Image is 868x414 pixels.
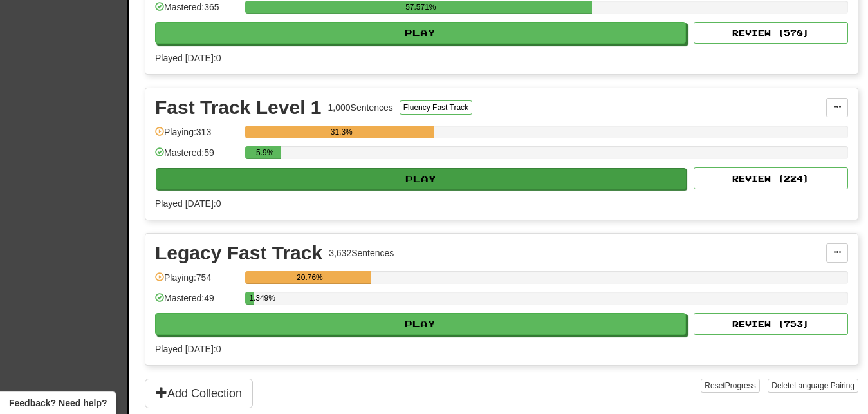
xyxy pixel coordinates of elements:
button: Play [156,168,687,190]
span: Open feedback widget [9,397,107,409]
span: Played [DATE]: 0 [155,344,221,354]
button: Fluency Fast Track [400,100,472,115]
span: Played [DATE]: 0 [155,53,221,63]
button: DeleteLanguage Pairing [768,379,858,393]
button: Play [155,22,686,44]
div: 5.9% [249,146,281,159]
span: Language Pairing [794,381,854,390]
div: 20.76% [249,271,370,284]
button: Review (578) [694,22,848,44]
button: Play [155,313,686,335]
div: Fast Track Level 1 [155,98,322,117]
div: Playing: 754 [155,271,239,292]
div: 57.571% [249,1,592,14]
div: Legacy Fast Track [155,243,322,263]
div: Mastered: 49 [155,292,239,313]
div: 1.349% [249,292,253,305]
div: Mastered: 59 [155,146,239,167]
span: Progress [725,381,756,390]
div: 31.3% [249,126,434,138]
div: 1,000 Sentences [328,101,393,114]
button: Review (224) [694,167,848,189]
div: Playing: 313 [155,126,239,147]
span: Played [DATE]: 0 [155,198,221,209]
button: ResetProgress [701,379,759,393]
button: Review (753) [694,313,848,335]
div: Mastered: 365 [155,1,239,22]
div: 3,632 Sentences [329,247,394,259]
button: Add Collection [145,379,253,408]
